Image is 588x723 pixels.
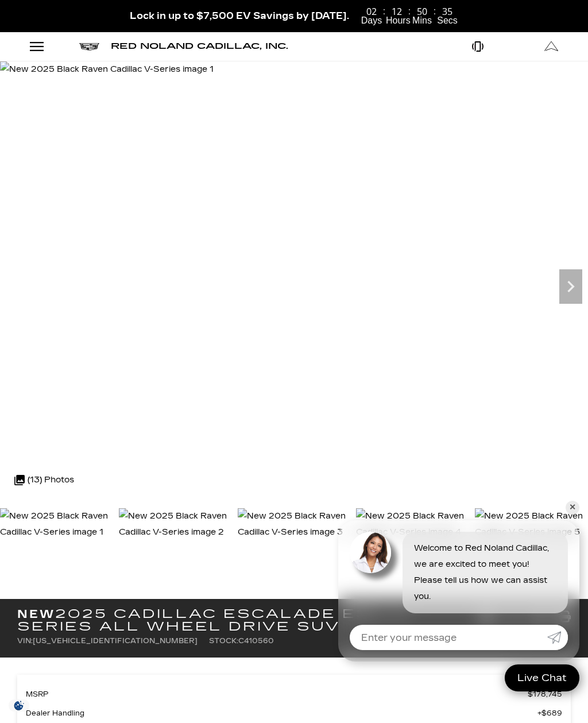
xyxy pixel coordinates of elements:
[386,7,408,16] span: 12
[6,699,32,712] section: Click to Open Cookie Consent Modal
[119,508,232,540] img: New 2025 Black Raven Cadillac V-Series image 2
[436,16,458,25] span: Secs
[79,43,99,51] img: Cadillac logo
[238,637,274,645] span: C410560
[111,42,288,51] a: Red Noland Cadillac, Inc.
[441,32,514,61] a: Open Phone Modal
[528,686,562,702] span: $178,745
[350,532,391,573] img: Agent profile photo
[356,508,469,540] img: New 2025 Black Raven Cadillac V-Series image 4
[26,686,562,702] a: MSRP $178,745
[559,269,582,304] div: Next
[209,637,238,645] span: Stock:
[9,466,80,494] div: (13) Photos
[436,7,458,16] span: 35
[537,705,562,721] span: $689
[514,32,588,61] a: Open Get Directions Modal
[26,705,562,721] a: Dealer Handling $689
[505,664,579,691] a: Live Chat
[433,7,436,16] span: :
[512,671,572,685] span: Live Chat
[350,625,547,650] input: Enter your message
[547,625,568,650] a: Submit
[79,42,99,51] a: Cadillac logo
[17,607,55,621] strong: New
[26,705,537,721] span: Dealer Handling
[238,508,351,540] img: New 2025 Black Raven Cadillac V-Series image 3
[17,608,462,633] h1: 2025 Cadillac Escalade ESV V-Series All Wheel Drive SUV
[361,16,382,25] span: Days
[382,7,386,16] span: :
[408,7,411,16] span: :
[33,637,198,645] span: [US_VEHICLE_IDENTIFICATION_NUMBER]
[26,686,528,702] span: MSRP
[111,41,288,51] span: Red Noland Cadillac, Inc.
[411,16,433,25] span: Mins
[17,637,33,645] span: VIN:
[386,16,408,25] span: Hours
[361,7,382,16] span: 02
[568,6,582,20] a: Close
[411,7,433,16] span: 50
[475,508,588,540] img: New 2025 Black Raven Cadillac V-Series image 5
[130,10,349,21] span: Lock in up to $7,500 EV Savings by [DATE].
[403,532,568,613] div: Welcome to Red Noland Cadillac, we are excited to meet you! Please tell us how we can assist you.
[6,699,32,712] img: Opt-Out Icon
